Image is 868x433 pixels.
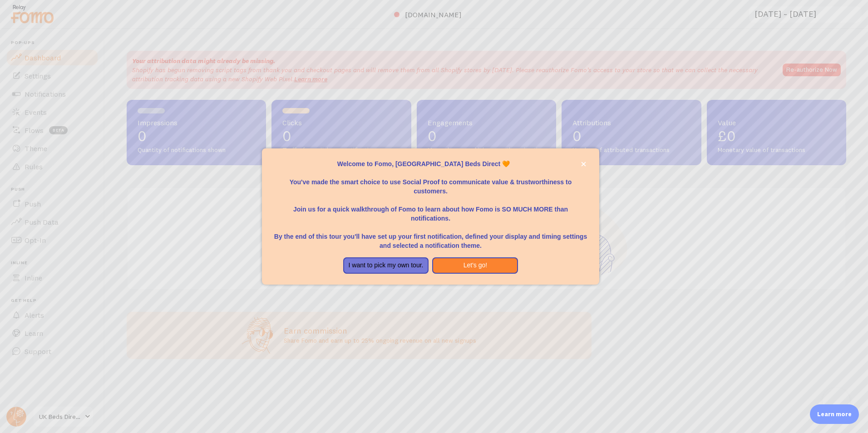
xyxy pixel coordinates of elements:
button: Let's go! [432,257,518,274]
div: Learn more [810,404,859,424]
button: I want to pick my own tour. [343,257,429,274]
button: close, [579,159,588,169]
p: Welcome to Fomo, [GEOGRAPHIC_DATA] Beds Direct 🧡 [273,159,588,168]
p: Join us for a quick walkthrough of Fomo to learn about how Fomo is SO MUCH MORE than notifications. [273,196,588,223]
p: You've made the smart choice to use Social Proof to communicate value & trustworthiness to custom... [273,168,588,196]
div: Welcome to Fomo, UK Beds Direct 🧡You&amp;#39;ve made the smart choice to use Social Proof to comm... [262,148,599,285]
p: Learn more [817,410,852,418]
p: By the end of this tour you'll have set up your first notification, defined your display and timi... [273,223,588,250]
